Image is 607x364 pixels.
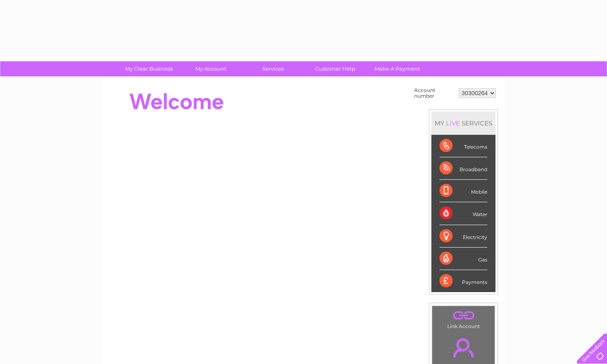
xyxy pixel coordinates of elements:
[434,333,493,362] a: .
[434,308,493,322] a: .
[364,61,431,76] a: Make A Payment
[440,157,487,180] div: Broadband
[440,135,487,157] div: Telecoms
[432,306,495,331] td: Link Account
[440,225,487,248] div: Electricity
[115,61,183,76] a: My Clear Business
[440,202,487,225] div: Water
[444,119,462,127] div: LIVE
[412,85,457,101] td: Account number
[431,112,495,135] div: MY SERVICES
[239,61,307,76] a: Services
[301,61,369,76] a: Customer Help
[440,180,487,202] div: Mobile
[177,61,245,76] a: My Account
[440,270,487,292] div: Payments
[440,248,487,270] div: Gas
